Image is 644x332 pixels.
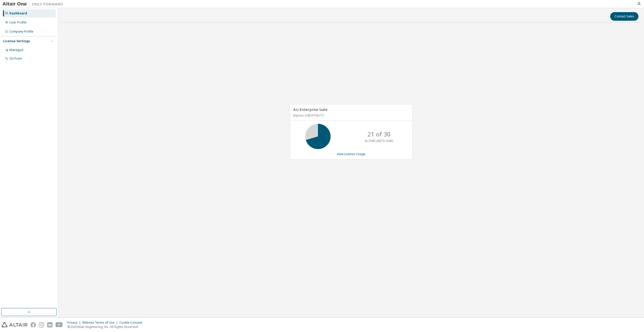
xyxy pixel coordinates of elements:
[9,11,27,15] div: Dashboard
[56,322,63,327] img: youtube.svg
[2,322,28,327] img: altair_logo.svg
[9,57,22,61] div: On Prem
[67,321,82,325] div: Privacy
[3,2,66,7] img: Altair One
[365,139,393,143] p: ALTAIR UNITS USED
[3,39,30,43] div: License Settings
[47,322,52,327] img: linkedin.svg
[39,322,44,327] img: instagram.svg
[337,152,365,156] a: View License Usage
[293,107,328,112] span: AU Enterprise Suite
[67,325,145,329] p: © 2025 Altair Engineering, Inc. All Rights Reserved.
[367,130,391,138] p: 21 of 30
[9,20,26,25] div: User Profile
[9,30,33,34] div: Company Profile
[9,48,23,52] div: Managed
[82,321,119,325] div: Website Terms of Use
[293,113,408,117] p: Expires on [DATE] UTC
[31,322,36,327] img: facebook.svg
[610,12,638,21] button: Contact Sales
[119,321,145,325] div: Cookie Consent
